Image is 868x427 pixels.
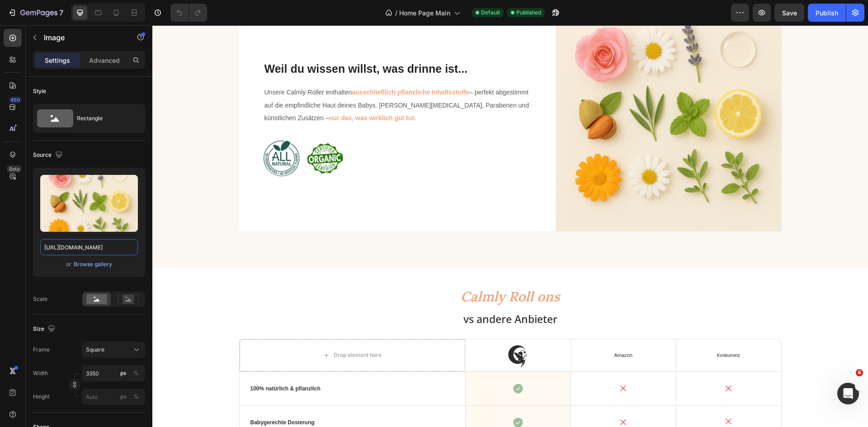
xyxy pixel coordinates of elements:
button: 7 [4,4,67,22]
div: Background Image [419,347,524,380]
div: Background Image [524,347,629,380]
div: Background Image [419,380,524,414]
span: Square [86,346,104,354]
button: px [131,391,142,402]
span: Published [516,9,541,17]
p: 7 [59,7,63,18]
div: Source [33,149,64,161]
span: – perfekt abgestimmt auf die empfindliche Haut deines Babys. [PERSON_NAME][MEDICAL_DATA], Paraben... [112,63,377,97]
span: 100% natürlich & pflanzlich [98,360,168,366]
div: px [120,393,127,401]
span: or [66,259,71,270]
span: Konkurrenz [565,328,588,333]
img: Alt Image [155,115,191,151]
span: Babygerechte Dosierung [98,394,162,400]
label: Frame [33,346,50,354]
img: preview-image [40,175,138,232]
label: Width [33,369,48,377]
div: % [133,393,139,401]
button: % [118,368,129,379]
div: % [133,369,139,377]
div: Beta [7,165,22,173]
div: 450 [9,96,22,103]
span: vs andere Anbieter [311,286,405,301]
button: Save [774,4,804,22]
p: Settings [45,56,70,65]
p: Advanced [89,56,120,65]
input: px% [82,389,145,405]
div: Publish [816,8,838,18]
span: / [395,8,397,18]
div: Rectangle [77,108,132,129]
label: Height [33,393,50,401]
span: 6 [856,369,863,376]
span: Default [481,9,500,17]
img: gempages_566719462338724945-e455190c-7b52-4eff-861f-23c590ded9eb.png [349,314,381,346]
i: Calmly Roll ons [308,263,407,280]
input: px% [82,365,145,381]
span: Amazon [462,327,480,333]
iframe: Intercom live chat [837,383,859,404]
button: Square [82,342,145,358]
div: Browse gallery [74,260,112,268]
div: Style [33,87,46,95]
button: Publish [808,4,846,22]
iframe: Design area [152,25,868,427]
strong: nur das, was wirklich gut tut. [177,89,264,96]
div: Undo/Redo [170,4,207,22]
div: Size [33,323,57,335]
img: Alt Image [111,115,147,151]
button: px [131,368,142,379]
span: Save [782,9,797,17]
div: Scale [33,295,47,303]
button: Browse gallery [73,260,113,269]
div: Drop element here [181,326,229,333]
div: px [120,369,127,377]
button: % [118,391,129,402]
input: https://example.com/image.jpg [40,239,138,255]
p: Image [44,32,121,43]
span: Home Page Main [399,8,450,18]
strong: ausschließlich pflanzliche Inhaltsstoffe [199,63,317,70]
